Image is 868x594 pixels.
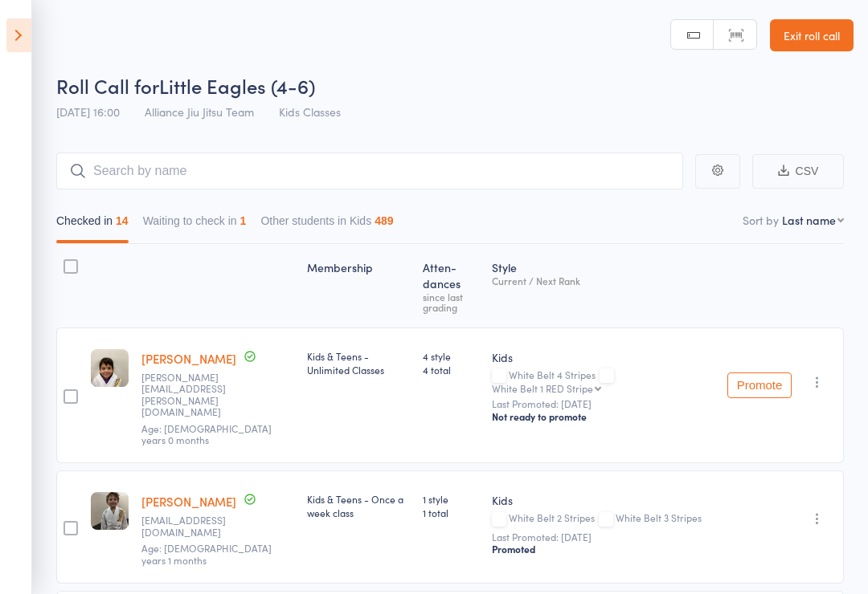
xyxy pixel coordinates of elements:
a: Exit roll call [770,19,854,51]
div: White Belt 2 Stripes [492,512,714,526]
img: image1746598700.png [91,349,129,387]
div: Kids & Teens - Once a week class [307,492,410,519]
div: since last grading [423,291,479,312]
button: Promote [727,372,792,398]
span: 4 style [423,349,479,363]
span: [DATE] 16:00 [56,104,120,120]
div: Not ready to promote [492,410,714,423]
button: Checked in14 [56,206,129,243]
a: [PERSON_NAME] [141,350,236,367]
small: Last Promoted: [DATE] [492,531,714,543]
div: Last name [782,212,836,228]
label: Sort by [743,212,779,228]
div: Atten­dances [416,251,485,320]
div: 1 [240,214,247,227]
span: Roll Call for [56,72,159,99]
span: Age: [DEMOGRAPHIC_DATA] years 0 months [141,421,272,446]
div: Style [485,251,721,320]
span: Kids Classes [279,104,341,120]
span: Age: [DEMOGRAPHIC_DATA] years 1 months [141,541,272,566]
div: 489 [375,214,393,227]
span: 4 total [423,363,479,376]
div: Current / Next Rank [492,275,714,286]
div: Kids [492,349,714,365]
button: CSV [752,154,844,189]
span: Alliance Jiu Jitsu Team [145,104,254,120]
div: White Belt 4 Stripes [492,369,714,393]
img: image1750139994.png [91,492,129,530]
button: Other students in Kids489 [260,206,393,243]
div: Promoted [492,543,714,555]
small: Michael.d.abrahams@gmail.com [141,372,246,418]
small: alexscott14@gmail.com [141,515,246,538]
a: [PERSON_NAME] [141,493,236,510]
div: Membership [301,251,416,320]
button: Waiting to check in1 [143,206,247,243]
span: Little Eagles (4-6) [159,72,315,99]
div: 14 [116,214,129,227]
div: Kids [492,492,714,508]
small: Last Promoted: [DATE] [492,398,714,409]
span: 1 style [423,492,479,506]
input: Search by name [56,153,683,189]
div: White Belt 1 RED Stripe [492,383,593,393]
span: 1 total [423,506,479,519]
span: White Belt 3 Stripes [616,511,702,524]
div: Kids & Teens - Unlimited Classes [307,349,410,376]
